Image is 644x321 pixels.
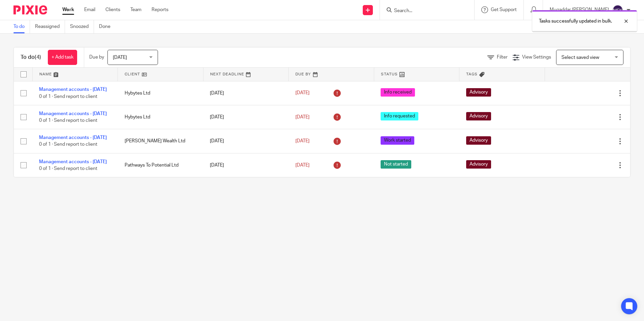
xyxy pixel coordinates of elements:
[39,159,107,164] a: Management accounts - [DATE]
[381,160,411,169] span: Not started
[203,105,289,129] td: [DATE]
[466,160,491,169] span: Advisory
[152,6,168,13] a: Reports
[89,54,104,61] p: Due by
[62,6,74,13] a: Work
[466,88,491,97] span: Advisory
[99,20,116,33] a: Done
[113,55,127,60] span: [DATE]
[39,94,97,99] span: 0 of 1 · Send report to client
[39,142,97,147] span: 0 of 1 · Send report to client
[118,105,203,129] td: Hybytes Ltd
[539,18,612,25] p: Tasks successfully updated in bulk.
[118,129,203,153] td: [PERSON_NAME] Wealth Ltd
[466,72,478,76] span: Tags
[612,5,623,15] img: svg%3E
[381,88,415,97] span: Info received
[35,20,65,33] a: Reassigned
[381,136,414,145] span: Work started
[48,50,77,65] a: + Add task
[70,20,94,33] a: Snoozed
[39,135,107,140] a: Management accounts - [DATE]
[497,55,508,60] span: Filter
[466,112,491,120] span: Advisory
[203,81,289,105] td: [DATE]
[39,111,107,116] a: Management accounts - [DATE]
[466,136,491,145] span: Advisory
[84,6,95,13] a: Email
[21,54,41,61] h1: To do
[203,129,289,153] td: [DATE]
[381,112,418,120] span: Info requested
[105,6,120,13] a: Clients
[39,118,97,123] span: 0 of 1 · Send report to client
[203,153,289,177] td: [DATE]
[35,55,41,60] span: (4)
[13,5,47,14] img: Pixie
[130,6,141,13] a: Team
[13,20,30,33] a: To do
[39,166,97,171] span: 0 of 1 · Send report to client
[561,55,599,60] span: Select saved view
[118,153,203,177] td: Pathways To Potential Ltd
[295,163,310,168] span: [DATE]
[39,87,107,92] a: Management accounts - [DATE]
[295,91,310,96] span: [DATE]
[295,139,310,143] span: [DATE]
[295,115,310,119] span: [DATE]
[522,55,551,60] span: View Settings
[118,81,203,105] td: Hybytes Ltd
